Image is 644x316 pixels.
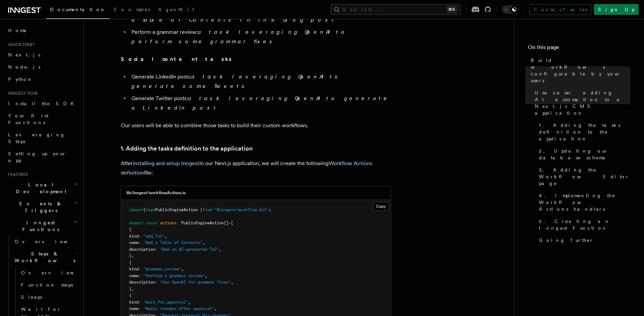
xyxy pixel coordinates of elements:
span: Overview [21,270,91,275]
span: Python [8,76,33,82]
a: Contact sales [529,4,591,15]
span: : [139,300,141,304]
span: , [188,300,191,304]
h3: lib/inngest/workflowActions.ts [126,190,186,196]
span: { [129,260,132,265]
span: : [176,221,179,225]
span: description [129,280,155,285]
span: Examples [114,7,150,12]
strong: Social content tasks [121,56,233,62]
button: Steps & Workflows [12,248,79,267]
span: import [129,207,143,212]
span: , [181,267,184,271]
span: Inngest Functions [5,219,73,233]
a: 2. Updating our database schema [536,145,630,164]
a: Function steps [18,279,79,291]
em: a task leveraging OpenAI to insert a Table of Contents in the blog post [132,7,382,23]
a: Overview [12,235,79,248]
span: , [219,247,221,252]
span: Build workflows configurable by your users [531,57,630,84]
button: Copy [373,202,389,211]
span: Features [5,172,28,177]
p: Our users will be able to combine those tasks to build their custom workflows. [121,121,391,130]
em: a task leveraging OpenAI to perform some grammar fixes [132,29,349,45]
span: { [129,293,132,298]
span: : [155,280,158,285]
span: export [129,221,143,225]
span: "grammar_review" [143,267,181,271]
span: Inngest tour [5,91,38,96]
span: { [143,207,146,212]
a: Setting up your app [5,148,79,166]
span: , [132,287,134,291]
span: Quick start [5,42,35,47]
a: AgentKit [154,2,198,18]
span: description [129,247,155,252]
span: Function steps [21,282,73,288]
span: [] [224,221,229,225]
kbd: ⌘K [447,6,456,13]
span: 1. Adding the tasks definition to the application [539,122,630,142]
span: Steps & Workflows [12,250,75,264]
span: from [202,207,212,212]
span: kind [129,300,139,304]
span: name [129,273,139,278]
span: Documentation [50,7,106,12]
a: Going further [536,234,630,246]
a: Documentation [46,2,110,19]
a: Leveraging Steps [5,129,79,148]
a: 1. Adding the tasks definition to the application [121,144,253,153]
span: [ [231,221,233,225]
a: Sleeps [18,291,79,303]
button: Toggle dark mode [502,5,518,14]
span: Sleeps [21,294,42,300]
li: Generate Twitter posts: [129,94,391,113]
span: : [139,234,141,239]
span: Setting up your app [8,151,66,163]
span: Going further [539,237,594,244]
span: AgentKit [158,7,194,12]
span: , [202,240,205,245]
a: 1. Adding the tasks definition to the application [536,119,630,145]
em: a task leveraging OpenAI to generate some Tweets [132,73,342,89]
a: 4. Implementing the Workflow Actions handlers [536,189,630,215]
em: a task leveraging OpenAI to generate a LinkedIn post [132,95,390,111]
span: = [229,221,231,225]
a: Install the SDK [5,97,79,110]
a: Node.js [5,61,79,73]
span: "Perform a grammar review" [143,273,205,278]
span: "Add an AI-generated ToC" [160,247,219,252]
span: , [132,253,134,258]
a: Home [5,24,79,37]
a: Sign Up [594,4,639,15]
span: : [139,273,141,278]
a: Build workflows configurable by your users [528,54,630,87]
span: Events & Triggers [5,200,74,214]
span: , [165,234,167,239]
span: , [205,273,207,278]
li: Perform a grammar review: [129,27,391,46]
span: "Add a Table of Contents" [143,240,202,245]
a: Next.js [5,49,79,61]
span: , [214,306,217,311]
span: Install the SDK [8,101,78,106]
span: Home [8,27,27,34]
span: "Apply changes after approval" [143,306,214,311]
span: 4. Implementing the Workflow Actions handlers [539,192,630,212]
a: 5. Creating an Inngest Function [536,215,630,234]
span: : [139,240,141,245]
span: ; [269,207,271,212]
a: Overview [18,267,79,279]
button: Search...⌘K [331,4,460,15]
span: actions [160,221,176,225]
span: PublicEngineAction [181,221,224,225]
span: "wait_for_approval" [143,300,188,304]
button: Events & Triggers [5,198,79,217]
button: Local Development [5,179,79,198]
p: After in our Next.js application, we will create the following file: [121,159,391,178]
span: Your first Functions [8,113,48,125]
span: PublicEngineAction } [155,207,202,212]
span: kind [129,234,139,239]
span: const [146,221,158,225]
span: name [129,240,139,245]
